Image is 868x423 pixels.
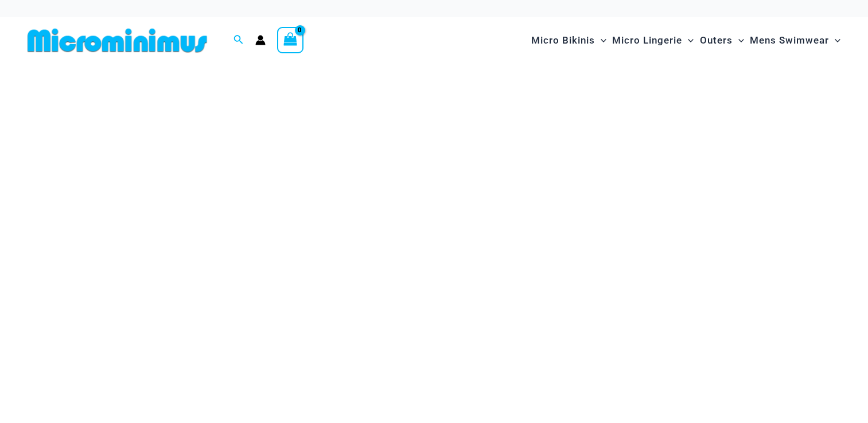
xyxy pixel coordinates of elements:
[697,23,747,58] a: OutersMenu ToggleMenu Toggle
[682,26,694,55] span: Menu Toggle
[612,26,682,55] span: Micro Lingerie
[609,23,696,58] a: Micro LingerieMenu ToggleMenu Toggle
[233,33,244,48] a: Search icon link
[750,26,829,55] span: Mens Swimwear
[829,26,840,55] span: Menu Toggle
[595,26,606,55] span: Menu Toggle
[747,23,843,58] a: Mens SwimwearMenu ToggleMenu Toggle
[277,27,303,53] a: View Shopping Cart, empty
[700,26,733,55] span: Outers
[527,21,845,60] nav: Site Navigation
[255,35,266,45] a: Account icon link
[531,26,595,55] span: Micro Bikinis
[733,26,744,55] span: Menu Toggle
[528,23,609,58] a: Micro BikinisMenu ToggleMenu Toggle
[23,28,212,53] img: MM SHOP LOGO FLAT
